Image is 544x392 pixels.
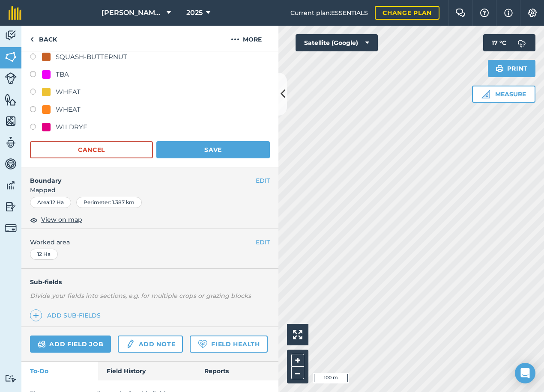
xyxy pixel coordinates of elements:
[5,157,17,170] img: svg+xml;base64,PD94bWwgdmVyc2lvbj0iMS4wIiBlbmNvZGluZz0idXRmLTgiPz4KPCEtLSBHZW5lcmF0b3I6IEFkb2JlIE...
[513,34,530,51] img: svg+xml;base64,PD94bWwgdmVyc2lvbj0iMS4wIiBlbmNvZGluZz0idXRmLTgiPz4KPCEtLSBHZW5lcmF0b3I6IEFkb2JlIE...
[56,104,81,115] div: WHEAT
[231,34,239,45] img: svg+xml;base64,PHN2ZyB4bWxucz0iaHR0cDovL3d3dy53My5vcmcvMjAwMC9zdmciIHdpZHRoPSIyMCIgaGVpZ2h0PSIyNC...
[56,122,87,132] div: WILDRYE
[21,185,278,195] span: Mapped
[56,87,81,97] div: WHEAT
[455,9,466,17] img: Two speech bubbles overlapping with the left bubble in the forefront
[30,34,34,45] img: svg+xml;base64,PHN2ZyB4bWxucz0iaHR0cDovL3d3dy53My5vcmcvMjAwMC9zdmciIHdpZHRoPSI5IiBoZWlnaHQ9IjI0Ii...
[504,8,513,18] img: svg+xml;base64,PHN2ZyB4bWxucz0iaHR0cDovL3d3dy53My5vcmcvMjAwMC9zdmciIHdpZHRoPSIxNyIgaGVpZ2h0PSIxNy...
[483,34,535,51] button: 17 °C
[5,136,17,149] img: svg+xml;base64,PD94bWwgdmVyc2lvbj0iMS4wIiBlbmNvZGluZz0idXRmLTgiPz4KPCEtLSBHZW5lcmF0b3I6IEFkb2JlIE...
[30,336,111,353] a: Add field job
[56,52,127,62] div: SQUASH-BUTTERNUT
[256,176,270,185] button: EDIT
[488,60,536,77] button: Print
[56,69,69,80] div: TBA
[290,8,368,18] span: Current plan : ESSENTIALS
[5,29,17,42] img: svg+xml;base64,PD94bWwgdmVyc2lvbj0iMS4wIiBlbmNvZGluZz0idXRmLTgiPz4KPCEtLSBHZW5lcmF0b3I6IEFkb2JlIE...
[5,200,17,213] img: svg+xml;base64,PD94bWwgdmVyc2lvbj0iMS4wIiBlbmNvZGluZz0idXRmLTgiPz4KPCEtLSBHZW5lcmF0b3I6IEFkb2JlIE...
[76,197,142,208] div: Perimeter : 1.387 km
[156,141,270,158] button: Save
[118,336,183,353] a: Add note
[38,339,46,349] img: svg+xml;base64,PD94bWwgdmVyc2lvbj0iMS4wIiBlbmNvZGluZz0idXRmLTgiPz4KPCEtLSBHZW5lcmF0b3I6IEFkb2JlIE...
[9,6,21,20] img: fieldmargin Logo
[296,34,378,51] button: Satellite (Google)
[293,330,302,339] img: Four arrows, one pointing top left, one top right, one bottom right and the last bottom left
[5,374,17,383] img: svg+xml;base64,PD94bWwgdmVyc2lvbj0iMS4wIiBlbmNvZGluZz0idXRmLTgiPz4KPCEtLSBHZW5lcmF0b3I6IEFkb2JlIE...
[30,215,82,225] button: View on map
[21,167,256,185] h4: Boundary
[30,141,153,158] button: Cancel
[492,34,506,51] span: 17 ° C
[291,367,304,379] button: –
[5,93,17,106] img: svg+xml;base64,PHN2ZyB4bWxucz0iaHR0cDovL3d3dy53My5vcmcvMjAwMC9zdmciIHdpZHRoPSI1NiIgaGVpZ2h0PSI2MC...
[481,90,490,98] img: Ruler icon
[98,362,195,380] a: Field History
[21,362,98,380] a: To-Do
[291,354,304,367] button: +
[102,8,163,18] span: [PERSON_NAME] Farm Life
[30,197,71,208] div: Area : 12 Ha
[21,277,278,287] h4: Sub-fields
[41,215,82,224] span: View on map
[30,215,38,225] img: svg+xml;base64,PHN2ZyB4bWxucz0iaHR0cDovL3d3dy53My5vcmcvMjAwMC9zdmciIHdpZHRoPSIxOCIgaGVpZ2h0PSIyNC...
[190,336,267,353] a: Field Health
[375,6,439,20] a: Change plan
[30,292,251,300] em: Divide your fields into sections, e.g. for multiple crops or grazing blocks
[479,9,490,17] img: A question mark icon
[5,222,17,234] img: svg+xml;base64,PD94bWwgdmVyc2lvbj0iMS4wIiBlbmNvZGluZz0idXRmLTgiPz4KPCEtLSBHZW5lcmF0b3I6IEFkb2JlIE...
[472,86,535,103] button: Measure
[5,50,17,63] img: svg+xml;base64,PHN2ZyB4bWxucz0iaHR0cDovL3d3dy53My5vcmcvMjAwMC9zdmciIHdpZHRoPSI1NiIgaGVpZ2h0PSI2MC...
[186,8,203,18] span: 2025
[527,9,538,17] img: A cog icon
[196,362,278,380] a: Reports
[30,238,270,247] span: Worked area
[5,72,17,84] img: svg+xml;base64,PD94bWwgdmVyc2lvbj0iMS4wIiBlbmNvZGluZz0idXRmLTgiPz4KPCEtLSBHZW5lcmF0b3I6IEFkb2JlIE...
[21,26,66,51] a: Back
[33,310,39,321] img: svg+xml;base64,PHN2ZyB4bWxucz0iaHR0cDovL3d3dy53My5vcmcvMjAwMC9zdmciIHdpZHRoPSIxNCIgaGVpZ2h0PSIyNC...
[30,309,104,321] a: Add sub-fields
[30,249,58,260] div: 12 Ha
[5,115,17,128] img: svg+xml;base64,PHN2ZyB4bWxucz0iaHR0cDovL3d3dy53My5vcmcvMjAwMC9zdmciIHdpZHRoPSI1NiIgaGVpZ2h0PSI2MC...
[515,363,535,383] div: Open Intercom Messenger
[5,179,17,192] img: svg+xml;base64,PD94bWwgdmVyc2lvbj0iMS4wIiBlbmNvZGluZz0idXRmLTgiPz4KPCEtLSBHZW5lcmF0b3I6IEFkb2JlIE...
[496,63,504,74] img: svg+xml;base64,PHN2ZyB4bWxucz0iaHR0cDovL3d3dy53My5vcmcvMjAwMC9zdmciIHdpZHRoPSIxOSIgaGVpZ2h0PSIyNC...
[256,238,270,247] button: EDIT
[214,26,278,51] button: More
[126,339,135,349] img: svg+xml;base64,PD94bWwgdmVyc2lvbj0iMS4wIiBlbmNvZGluZz0idXRmLTgiPz4KPCEtLSBHZW5lcmF0b3I6IEFkb2JlIE...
